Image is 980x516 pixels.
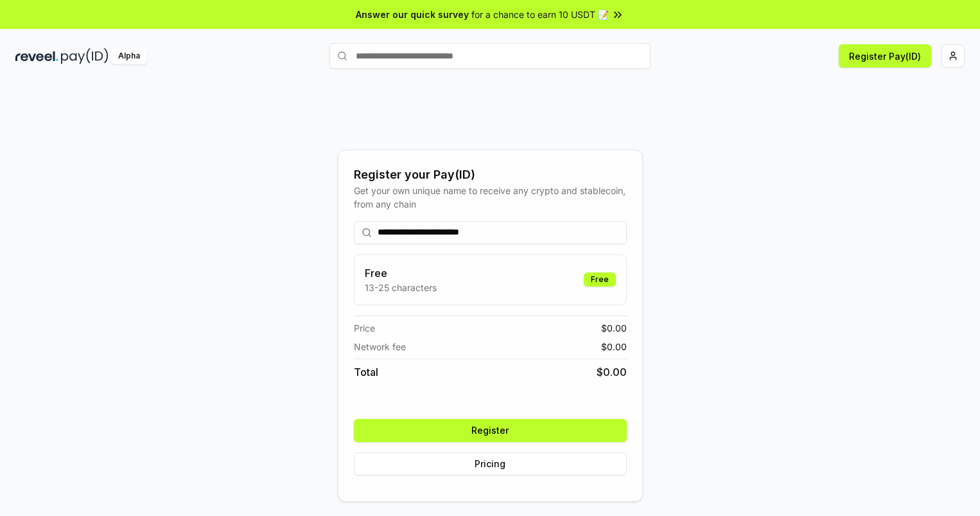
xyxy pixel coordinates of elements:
[597,364,627,380] span: $ 0.00
[839,44,931,67] button: Register Pay(ID)
[354,184,627,211] div: Get your own unique name to receive any crypto and stablecoin, from any chain
[61,48,109,64] img: pay_id
[354,419,627,442] button: Register
[111,48,147,64] div: Alpha
[356,8,469,21] span: Answer our quick survey
[601,321,627,335] span: $ 0.00
[354,452,627,476] button: Pricing
[354,340,406,353] span: Network fee
[365,265,437,281] h3: Free
[601,340,627,353] span: $ 0.00
[354,321,375,335] span: Price
[354,364,378,380] span: Total
[354,166,627,184] div: Register your Pay(ID)
[471,8,609,21] span: for a chance to earn 10 USDT 📝
[15,48,58,64] img: reveel_dark
[584,272,616,287] div: Free
[365,281,437,294] p: 13-25 characters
